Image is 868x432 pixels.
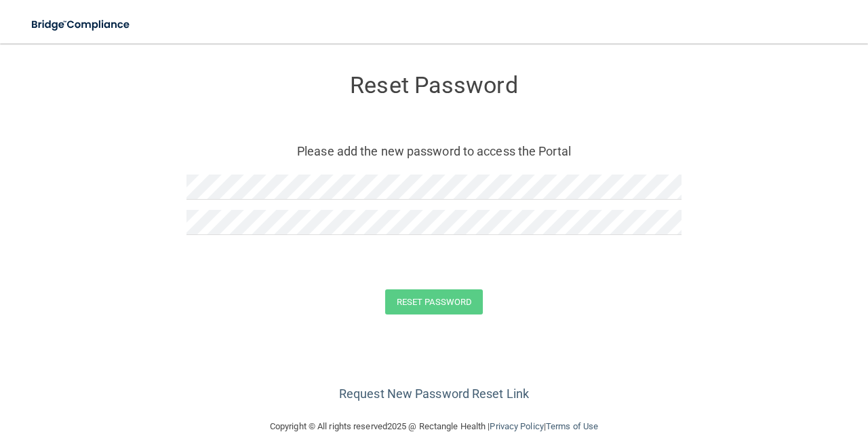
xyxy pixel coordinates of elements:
[186,73,682,98] h3: Reset Password
[385,289,483,314] button: Reset Password
[546,421,598,431] a: Terms of Use
[490,421,543,431] a: Privacy Policy
[197,140,671,162] p: Please add the new password to access the Portal
[339,386,529,401] a: Request New Password Reset Link
[20,11,142,39] img: bridge_compliance_login_screen.278c3ca4.svg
